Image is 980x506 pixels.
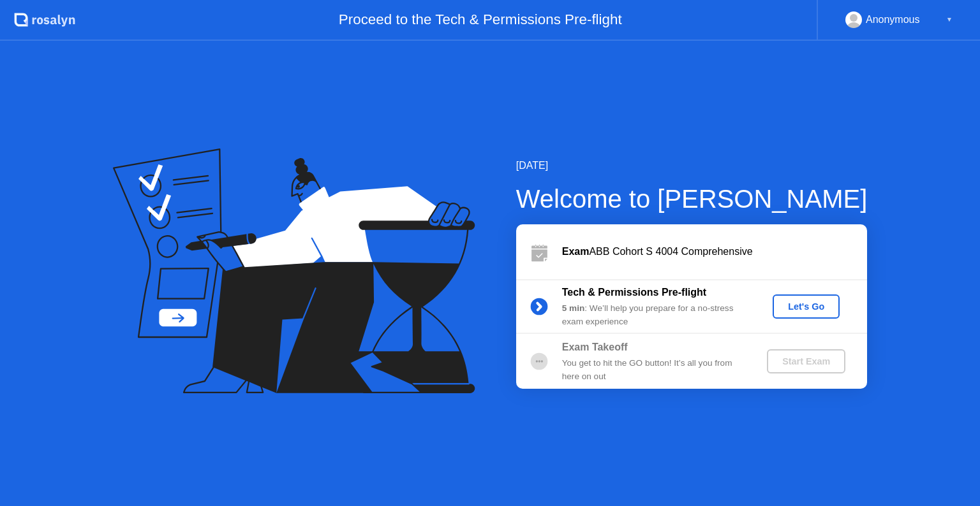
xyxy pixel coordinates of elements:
div: Anonymous [866,11,920,28]
div: ▼ [946,11,953,28]
button: Start Exam [767,349,845,373]
div: ABB Cohort S 4004 Comprehensive [562,244,867,259]
b: Exam Takeoff [562,342,628,352]
div: [DATE] [516,158,868,173]
b: Exam [562,246,590,257]
div: : We’ll help you prepare for a no-stress exam experience [562,302,746,328]
button: Let's Go [773,294,840,319]
div: Start Exam [772,356,840,366]
div: Welcome to [PERSON_NAME] [516,180,868,218]
div: You get to hit the GO button! It’s all you from here on out [562,357,746,383]
b: Tech & Permissions Pre-flight [562,287,706,298]
div: Let's Go [778,301,835,312]
b: 5 min [562,303,585,313]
